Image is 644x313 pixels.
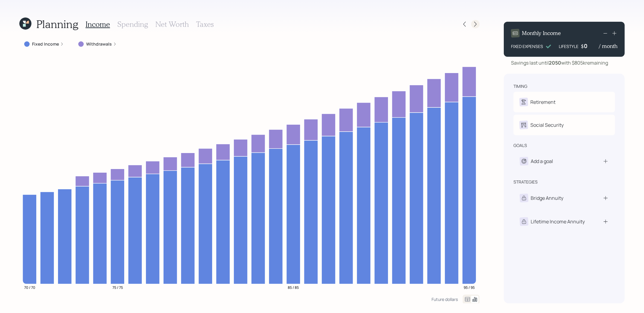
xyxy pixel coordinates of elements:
[522,30,561,37] h4: Monthly Income
[530,121,564,129] div: Social Security
[32,41,59,47] label: Fixed Income
[531,194,563,202] div: Bridge Annuity
[530,98,555,106] div: Retirement
[549,59,561,66] b: 2050
[511,43,543,50] div: FIXED EXPENSES
[559,43,578,50] div: LIFESTYLE
[584,42,599,50] div: 0
[464,285,475,290] tspan: 95 / 95
[36,18,78,30] h1: Planning
[196,20,214,29] h3: Taxes
[581,43,584,50] h4: $
[511,59,608,66] div: Savings last until with $805k remaining
[288,285,299,290] tspan: 85 / 85
[112,285,123,290] tspan: 75 / 75
[513,142,527,149] div: goals
[24,285,35,290] tspan: 70 / 70
[86,20,110,29] h3: Income
[155,20,189,29] h3: Net Worth
[531,218,585,225] div: Lifetime Income Annuity
[86,41,112,47] label: Withdrawals
[432,296,458,302] div: Future dollars
[513,83,527,89] div: timing
[513,179,538,185] div: strategies
[117,20,148,29] h3: Spending
[531,158,553,165] div: Add a goal
[599,43,617,50] h4: / month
